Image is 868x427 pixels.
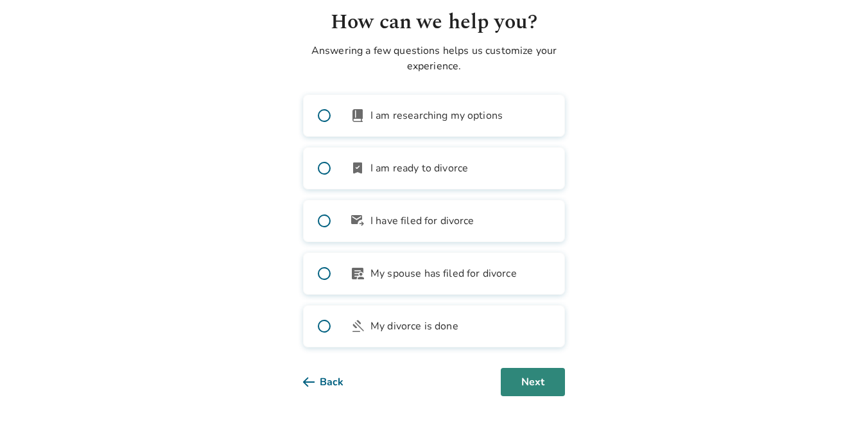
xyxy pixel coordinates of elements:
[370,161,468,176] span: I am ready to divorce
[370,213,474,229] span: I have filed for divorce
[350,213,365,229] span: outgoing_mail
[370,318,458,334] span: My divorce is done
[370,266,517,281] span: My spouse has filed for divorce
[303,368,364,396] button: Back
[350,318,365,334] span: gavel
[804,365,868,427] iframe: Chat Widget
[303,7,565,38] h1: How can we help you?
[350,266,365,281] span: article_person
[303,43,565,74] p: Answering a few questions helps us customize your experience.
[350,108,365,123] span: book_2
[501,368,565,396] button: Next
[350,161,365,176] span: bookmark_check
[370,108,503,123] span: I am researching my options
